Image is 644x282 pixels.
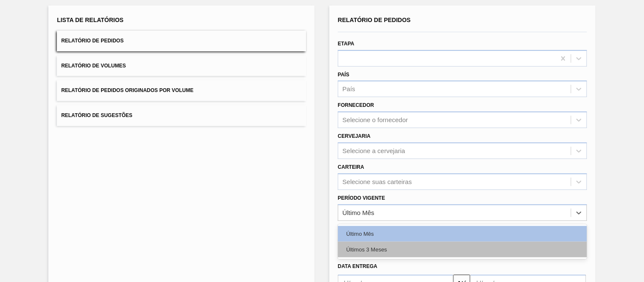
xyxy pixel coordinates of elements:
span: Relatório de Sugestões [61,112,132,118]
div: Últimos 3 Meses [338,242,587,257]
label: Carteira [338,164,364,170]
div: Selecione o fornecedor [343,117,408,124]
span: Data entrega [338,263,377,269]
span: Lista de Relatórios [57,17,124,23]
span: Relatório de Volumes [61,63,126,69]
button: Relatório de Volumes [57,56,306,76]
span: Relatório de Pedidos [61,38,124,44]
span: Relatório de Pedidos Originados por Volume [61,87,194,93]
label: Etapa [338,41,354,47]
span: Relatório de Pedidos [338,17,411,23]
label: Período Vigente [338,195,385,201]
label: Cervejaria [338,133,371,139]
div: Selecione a cervejaria [343,147,405,154]
button: Relatório de Pedidos Originados por Volume [57,80,306,101]
button: Relatório de Sugestões [57,105,306,126]
label: Fornecedor [338,102,374,108]
label: País [338,72,349,78]
div: Selecione suas carteiras [343,178,412,185]
div: Último Mês [338,226,587,242]
div: Último Mês [343,209,374,216]
button: Relatório de Pedidos [57,31,306,51]
div: País [343,86,355,93]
